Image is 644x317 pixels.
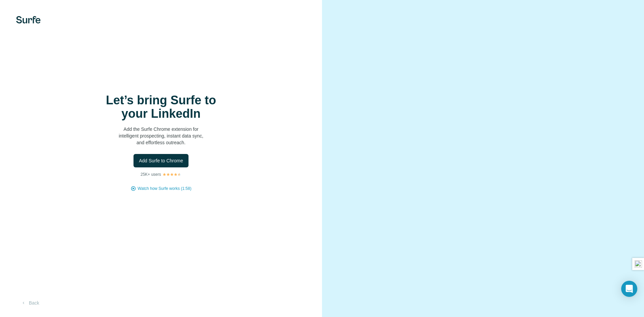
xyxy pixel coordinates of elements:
[162,172,181,176] img: Rating Stars
[139,157,183,164] span: Add Surfe to Chrome
[138,186,191,192] button: Watch how Surfe works (1:58)
[621,281,637,297] div: Open Intercom Messenger
[94,94,228,120] h1: Let’s bring Surfe to your LinkedIn
[16,16,41,23] img: Surfe's logo
[94,126,228,146] p: Add the Surfe Chrome extension for intelligent prospecting, instant data sync, and effortless out...
[133,154,189,167] button: Add Surfe to Chrome
[141,171,161,177] p: 25K+ users
[16,297,44,309] button: Back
